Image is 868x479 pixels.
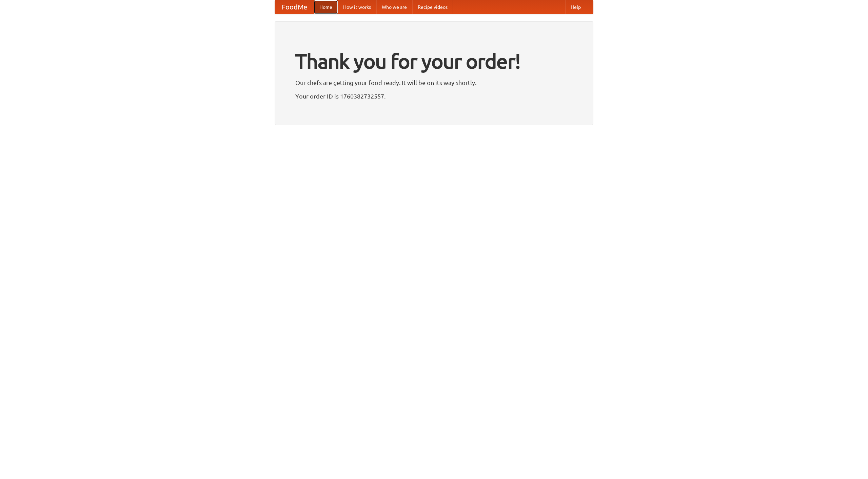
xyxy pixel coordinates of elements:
[314,0,338,14] a: Home
[412,0,453,14] a: Recipe videos
[295,91,573,101] p: Your order ID is 1760382732557.
[376,0,412,14] a: Who we are
[295,78,573,88] p: Our chefs are getting your food ready. It will be on its way shortly.
[295,45,573,78] h1: Thank you for your order!
[565,0,586,14] a: Help
[338,0,376,14] a: How it works
[275,0,314,14] a: FoodMe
